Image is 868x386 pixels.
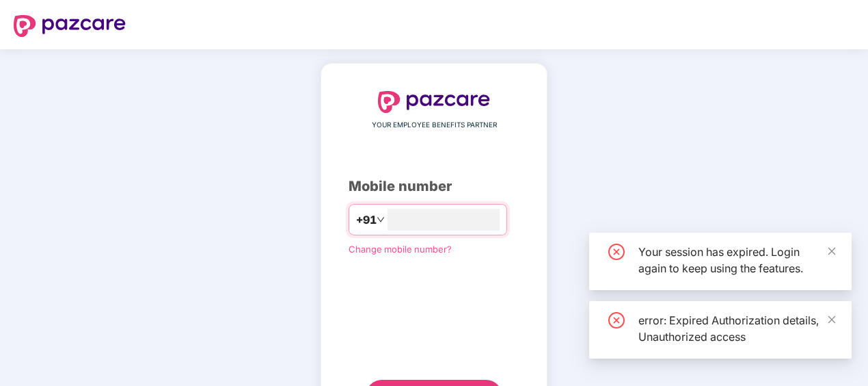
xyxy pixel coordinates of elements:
[349,244,452,255] a: Change mobile number?
[827,246,837,256] span: close
[349,176,519,197] div: Mobile number
[356,211,377,229] span: +91
[608,312,625,329] span: close-circle
[638,312,835,345] div: error: Expired Authorization details, Unauthorized access
[378,91,490,113] img: logo
[14,15,126,37] img: logo
[638,244,835,276] div: Your session has expired. Login again to keep using the features.
[372,120,497,131] span: YOUR EMPLOYEE BENEFITS PARTNER
[377,216,385,224] span: down
[827,315,837,324] span: close
[608,244,625,260] span: close-circle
